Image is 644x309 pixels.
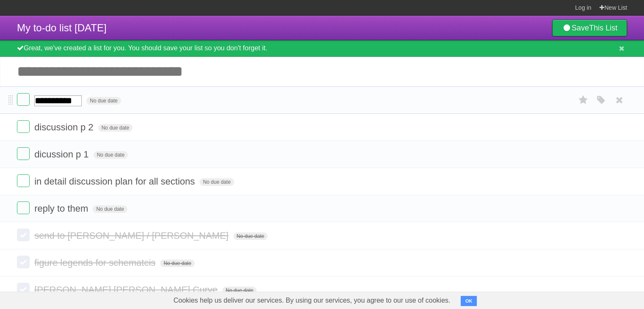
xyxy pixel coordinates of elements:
[17,147,30,160] label: Done
[17,229,30,241] label: Done
[552,19,627,36] a: SaveThis List
[34,149,91,160] span: dicussion p 1
[575,93,591,107] label: Star task
[199,178,234,186] span: No due date
[34,257,158,268] span: figure legends for schematcis
[93,205,127,213] span: No due date
[160,259,194,267] span: No due date
[34,122,95,132] span: discussion p 2
[17,22,107,33] span: My to-do list [DATE]
[17,201,30,214] label: Done
[222,287,257,294] span: No due date
[17,93,30,106] label: Done
[589,24,617,32] b: This List
[17,120,30,133] label: Done
[461,296,477,306] button: OK
[86,97,121,105] span: No due date
[165,292,459,309] span: Cookies help us deliver our services. By using our services, you agree to our use of cookies.
[34,176,197,187] span: in detail discussion plan for all sections
[34,203,90,214] span: reply to them
[17,174,30,187] label: Done
[233,232,268,240] span: No due date
[17,256,30,268] label: Done
[17,283,30,295] label: Done
[98,124,133,132] span: No due date
[94,151,128,159] span: No due date
[34,284,220,295] span: [PERSON_NAME] [PERSON_NAME] Curve
[34,230,230,241] span: send to [PERSON_NAME] / [PERSON_NAME]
